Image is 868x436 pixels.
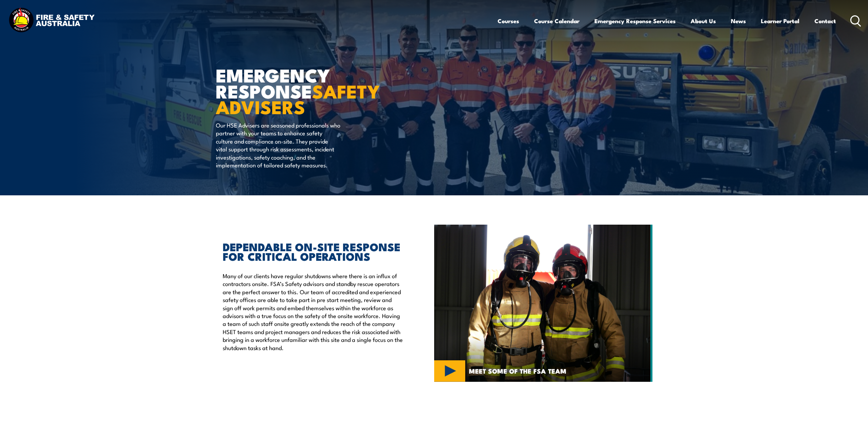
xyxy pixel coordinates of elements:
a: Courses [498,12,519,30]
a: News [731,12,746,30]
img: MERS VIDEO (4) [434,225,652,382]
a: Learner Portal [761,12,799,30]
p: Our HSE Advisers are seasoned professionals who partner with your teams to enhance safety culture... [216,121,340,169]
a: Course Calendar [534,12,579,30]
a: About Us [691,12,716,30]
span: MEET SOME OF THE FSA TEAM [469,368,567,374]
p: Many of our clients have regular shutdowns where there is an influx of contractors onsite. FSA’s ... [223,272,403,351]
strong: SAFETY ADVISERS [216,76,380,121]
a: Contact [814,12,836,30]
a: Emergency Response Services [594,12,676,30]
h1: EMERGENCY RESPONSE [216,67,384,115]
h2: DEPENDABLE ON-SITE RESPONSE FOR CRITICAL OPERATIONS [223,242,403,261]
